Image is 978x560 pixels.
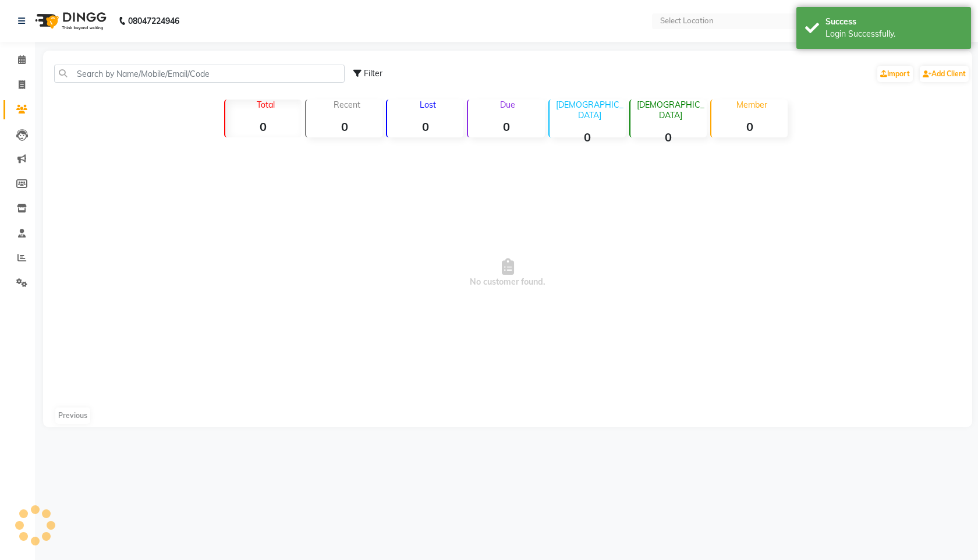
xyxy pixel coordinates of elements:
span: Filter [364,68,382,79]
strong: 0 [387,119,463,134]
p: [DEMOGRAPHIC_DATA] [635,100,707,120]
a: Import [877,66,913,82]
p: Lost [392,100,463,110]
input: Search by Name/Mobile/Email/Code [54,65,345,83]
div: Select Location [660,15,714,27]
b: 08047224946 [128,5,179,37]
p: Due [470,100,544,110]
strong: 0 [550,130,626,144]
strong: 0 [711,119,788,134]
img: logo [30,5,109,37]
p: [DEMOGRAPHIC_DATA] [554,100,626,120]
strong: 0 [630,130,707,144]
strong: 0 [468,119,544,134]
div: Login Successfully. [825,28,962,40]
span: No customer found. [43,142,972,404]
a: Add Client [920,66,969,82]
p: Total [230,100,302,110]
p: Member [716,100,788,110]
p: Recent [311,100,382,110]
strong: 0 [306,119,382,134]
strong: 0 [225,119,302,134]
div: Success [825,16,962,28]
